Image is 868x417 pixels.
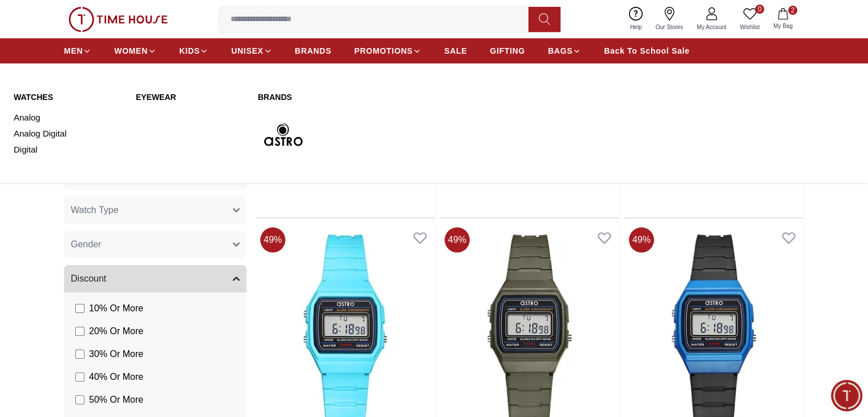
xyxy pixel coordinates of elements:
span: KIDS [179,45,200,57]
span: SALE [444,45,467,57]
em: Blush [65,175,76,187]
a: Eyewear [136,91,244,103]
a: Digital [14,142,122,158]
span: 30 % Or More [89,347,143,361]
span: 49 % [629,227,654,252]
input: 20% Or More [75,327,84,336]
input: 30% Or More [75,350,84,359]
span: 49 % [260,227,285,252]
span: Hey there! Need help finding the perfect watch? I'm here if you have any questions or need a quic... [19,177,171,229]
a: KIDS [179,41,208,61]
a: PROMOTIONS [354,41,422,61]
input: 50% Or More [75,395,84,404]
button: 2My Bag [766,6,800,33]
span: My Bag [769,22,797,30]
span: 11:26 AM [152,224,181,232]
img: Astro [258,110,309,161]
span: Wishlist [736,23,764,31]
a: GIFTING [490,41,525,61]
a: BRANDS [295,41,332,61]
span: UNISEX [231,45,263,57]
span: PROMOTIONS [354,45,413,57]
img: Profile picture of Time House Support [35,10,54,30]
div: Chat Widget [831,380,862,411]
span: Help [625,23,647,31]
a: Analog Digital [14,126,122,142]
span: WOMEN [114,45,148,57]
span: 40 % Or More [89,370,143,384]
a: WATCHES [14,91,122,103]
span: 49 % [445,227,470,252]
span: Back To School Sale [604,45,689,57]
span: Discount [71,272,106,286]
div: Time House Support [60,15,191,26]
span: BRANDS [295,45,332,57]
img: ... [68,7,168,32]
a: Back To School Sale [604,41,689,61]
span: GIFTING [490,45,525,57]
div: Time House Support [11,153,225,165]
input: 10% Or More [75,304,84,313]
span: Watch Type [71,203,119,217]
a: Our Stores [649,5,690,34]
a: Brands [258,91,488,103]
input: 40% Or More [75,372,84,382]
a: SALE [444,41,467,61]
em: Back [9,9,31,31]
a: MEN [64,41,91,61]
textarea: We are here to help you [3,248,225,306]
button: Discount [64,265,247,292]
a: Analog [14,110,122,126]
button: Gender [64,231,247,258]
a: BAGS [548,41,581,61]
span: 0 [755,5,764,14]
button: Watch Type [64,197,247,224]
a: UNISEX [231,41,272,61]
span: 20 % Or More [89,324,143,338]
span: 50 % Or More [89,393,143,407]
span: BAGS [548,45,572,57]
span: 10 % Or More [89,302,143,315]
span: Gender [71,238,101,251]
span: MEN [64,45,83,57]
a: 0Wishlist [733,5,766,34]
span: 2 [788,6,797,15]
span: My Account [692,23,731,31]
span: Our Stores [651,23,688,31]
a: Help [623,5,649,34]
a: WOMEN [114,41,156,61]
